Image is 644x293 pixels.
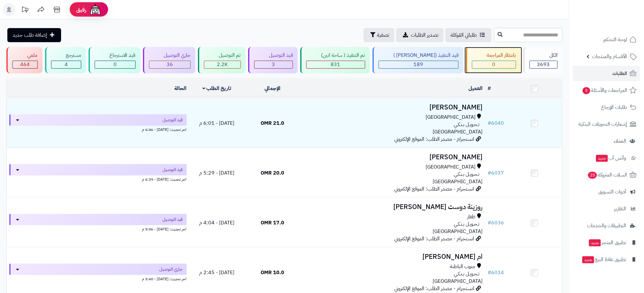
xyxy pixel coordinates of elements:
button: تصفية [364,28,394,42]
span: جنوب الباطنة [450,263,475,270]
h3: ام [PERSON_NAME] [303,253,483,260]
span: # [488,169,491,177]
span: الطلبات [612,69,627,78]
span: 20.0 OMR [261,169,284,177]
span: جديد [589,239,601,246]
span: تطبيق نقاط البيع [582,255,626,264]
div: قيد الاسترجاع [95,52,136,59]
span: تصدير الطلبات [411,31,438,39]
div: تم التوصيل [204,52,241,59]
span: 21.0 OMR [261,119,284,127]
div: 831 [307,61,365,68]
span: انستجرام - مصدر الطلب: الموقع الإلكتروني [394,185,474,193]
div: 36 [149,61,191,68]
a: قيد الاسترجاع 0 [87,47,142,73]
span: وآتس آب [595,154,626,162]
a: الإجمالي [264,85,280,92]
div: اخر تحديث: [DATE] - 5:06 م [9,225,187,232]
span: [DATE] - 5:29 م [199,169,234,177]
a: العملاء [573,133,640,149]
span: التقارير [614,204,626,213]
span: 2.2K [217,61,228,68]
span: طلباتي المُوكلة [451,31,477,39]
a: التطبيقات والخدمات [573,218,640,233]
span: التطبيقات والخدمات [587,221,626,230]
a: طلبات الإرجاع [573,100,640,115]
h3: روزينة دوست [PERSON_NAME] [303,203,483,211]
span: الأقسام والمنتجات [592,52,627,61]
span: [DATE] - 4:04 م [199,219,234,227]
div: اخر تحديث: [DATE] - 6:39 م [9,176,187,182]
span: ظفار [467,213,475,221]
div: 4 [51,61,81,68]
span: 4 [65,61,68,68]
span: قيد التوصيل [163,167,183,173]
div: جاري التوصيل [149,52,191,59]
a: الحالة [175,85,187,92]
span: رفيق [76,6,86,13]
a: #6036 [488,219,504,227]
h3: [PERSON_NAME] [303,104,483,111]
a: #6037 [488,169,504,177]
span: # [488,219,491,227]
a: المراجعات والأسئلة5 [573,83,640,98]
a: مسترجع 4 [44,47,88,73]
span: انستجرام - مصدر الطلب: الموقع الإلكتروني [394,135,474,143]
span: [GEOGRAPHIC_DATA] [433,277,483,285]
span: العملاء [614,137,626,146]
span: تصفية [377,31,389,39]
a: وآتس آبجديد [573,150,640,166]
span: 831 [331,61,341,68]
div: تم التنفيذ ( ساحة اتين) [306,52,365,59]
span: 189 [414,61,423,68]
span: [GEOGRAPHIC_DATA] [426,114,475,121]
a: السلات المتروكة25 [573,167,640,183]
a: لوحة التحكم [573,32,640,47]
span: # [488,269,491,276]
div: 3 [255,61,293,68]
span: المراجعات والأسئلة [582,86,627,95]
span: [DATE] - 6:01 م [199,119,234,127]
a: قيد التوصيل 3 [247,47,299,73]
span: # [488,119,491,127]
div: 2166 [204,61,240,68]
span: 5 [583,87,590,94]
span: تـحـويـل بـنـكـي [454,270,479,278]
img: ai-face.png [89,3,102,16]
span: 36 [167,61,173,68]
div: اخر تحديث: [DATE] - 6:46 م [9,126,187,132]
span: 0 [114,61,117,68]
span: تـحـويـل بـنـكـي [454,171,479,178]
span: 25 [588,172,597,179]
a: أدوات التسويق [573,184,640,199]
span: إضافة طلب جديد [12,31,47,39]
div: اخر تحديث: [DATE] - 3:40 م [9,275,187,282]
span: السلات المتروكة [587,170,627,179]
a: إشعارات التحويلات البنكية [573,116,640,132]
h3: [PERSON_NAME] [303,154,483,161]
a: العميل [468,85,483,92]
span: [GEOGRAPHIC_DATA] [426,163,475,171]
div: 0 [472,61,516,68]
span: تـحـويـل بـنـكـي [454,121,479,128]
div: بانتظار المراجعة [472,52,516,59]
span: [GEOGRAPHIC_DATA] [433,178,483,185]
div: قيد التنفيذ ([PERSON_NAME] ) [379,52,459,59]
span: 17.0 OMR [261,219,284,227]
div: 189 [379,61,459,68]
a: # [488,85,491,92]
span: قيد التوصيل [163,216,183,223]
span: 464 [20,61,30,68]
span: [GEOGRAPHIC_DATA] [433,228,483,235]
div: الكل [530,52,558,59]
a: تحديثات المنصة [17,3,33,18]
a: تطبيق نقاط البيعجديد [573,252,640,267]
a: تم التنفيذ ( ساحة اتين) 831 [299,47,371,73]
div: 0 [95,61,135,68]
span: انستجرام - مصدر الطلب: الموقع الإلكتروني [394,235,474,243]
a: تطبيق المتجرجديد [573,235,640,250]
a: ملغي 464 [5,47,44,73]
span: طلبات الإرجاع [601,103,627,112]
span: جاري التوصيل [160,266,183,273]
a: جاري التوصيل 36 [142,47,197,73]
